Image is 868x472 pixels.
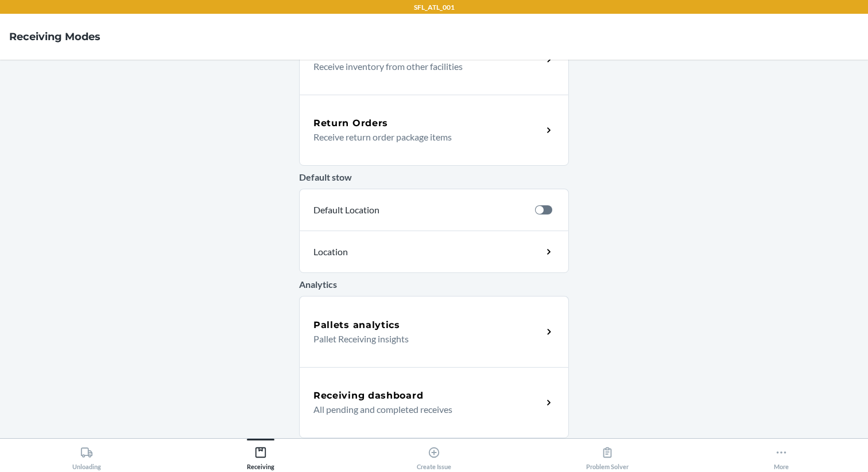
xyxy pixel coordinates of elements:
[347,439,521,470] button: Create Issue
[299,170,569,184] p: Default stow
[299,367,569,438] a: Receiving dashboardAll pending and completed receives
[313,60,533,73] p: Receive inventory from other facilities
[299,231,569,273] a: Location
[313,130,533,144] p: Receive return order package items
[313,403,533,416] p: All pending and completed receives
[695,439,868,470] button: More
[414,2,455,13] p: SFL_ATL_001
[313,389,423,403] h5: Receiving dashboard
[247,442,274,470] div: Receiving
[9,29,100,44] h4: Receiving Modes
[313,245,449,259] p: Location
[313,332,533,346] p: Pallet Receiving insights
[313,318,400,332] h5: Pallets analytics
[299,95,569,166] a: Return OrdersReceive return order package items
[521,439,694,470] button: Problem Solver
[299,296,569,367] a: Pallets analyticsPallet Receiving insights
[313,116,388,130] h5: Return Orders
[774,442,789,470] div: More
[173,439,347,470] button: Receiving
[72,442,101,470] div: Unloading
[299,278,569,291] p: Analytics
[313,203,526,217] p: Default Location
[417,442,451,470] div: Create Issue
[586,442,629,470] div: Problem Solver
